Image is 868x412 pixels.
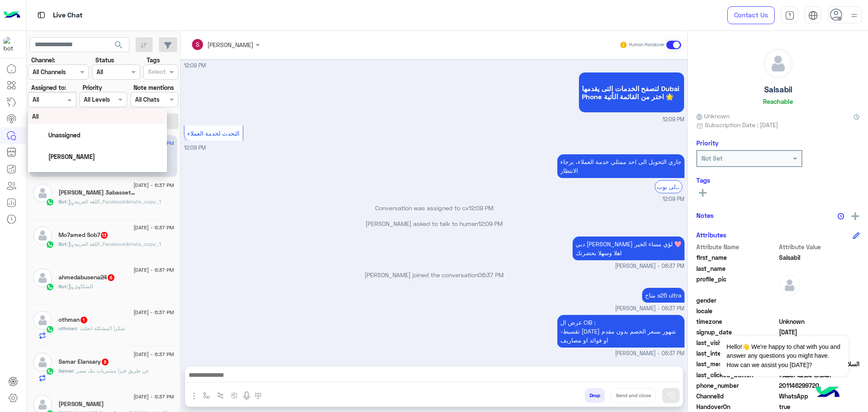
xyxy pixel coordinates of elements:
[184,270,684,279] p: [PERSON_NAME] joined the conversation
[478,271,504,278] span: 06:37 PM
[642,288,684,303] p: 28/8/2025, 6:37 PM
[696,402,777,411] span: HandoverOn
[58,358,109,365] h5: Samar Elansary
[255,393,262,399] img: make a call
[101,232,108,239] span: 13
[134,309,174,316] span: [DATE] - 6:37 PM
[779,242,860,251] span: Attribute Value
[469,204,493,212] span: 12:09 PM
[53,10,83,21] p: Live Chat
[33,184,52,203] img: defaultAdmin.png
[779,275,800,296] img: defaultAdmin.png
[585,388,605,403] button: Drop
[667,391,675,400] img: send message
[696,139,718,147] h6: Priority
[184,203,684,212] p: Conversation was assigned to cx
[696,231,726,239] h6: Attributes
[557,154,684,178] p: 28/8/2025, 12:09 PM
[662,116,684,124] span: 12:09 PM
[705,120,778,129] span: Subscription Date : [DATE]
[763,97,793,105] h6: Reachable
[696,242,777,251] span: Attribute Name
[134,351,174,358] span: [DATE] - 6:37 PM
[134,224,174,231] span: [DATE] - 6:37 PM
[696,176,860,184] h6: Tags
[582,84,681,100] span: لتصفح الخدمات التى يقدمها Dubai Phone اختر من القائمة الأتية 🌟
[764,85,792,95] h5: Salsabil
[573,237,684,260] p: 28/8/2025, 6:37 PM
[114,40,124,50] span: search
[478,220,503,227] span: 12:09 PM
[696,275,777,294] span: profile_pic
[779,296,860,305] span: null
[696,359,777,368] span: last_message
[3,37,19,52] img: 1403182699927242
[58,283,67,290] span: Bot
[837,213,844,220] img: notes
[46,240,54,249] img: WhatsApp
[696,253,777,262] span: first_name
[67,283,93,290] span: : الشكاوى
[48,131,81,139] span: Unassigned
[46,367,54,376] img: WhatsApp
[33,268,52,287] img: defaultAdmin.png
[189,391,199,401] img: send attachment
[58,189,139,196] h5: hooda 3abasset
[696,296,777,305] span: gender
[217,392,224,399] img: Trigger scenario
[849,10,860,21] img: profile
[134,266,174,274] span: [DATE] - 6:37 PM
[696,328,777,337] span: signup_date
[696,381,777,390] span: phone_number
[83,83,102,92] label: Priority
[3,6,20,24] img: Logo
[851,212,859,220] img: add
[134,83,174,92] label: Note mentions
[134,181,174,189] span: [DATE] - 6:37 PM
[58,198,67,205] span: Bot
[629,42,665,48] small: Human Handover
[696,264,777,273] span: last_name
[34,132,43,140] div: loading...
[696,392,777,401] span: ChannelId
[720,336,848,376] span: Hello!👋 We're happy to chat with you and answer any questions you might have. How can we assist y...
[184,145,206,151] span: 12:09 PM
[31,83,66,92] label: Assigned to:
[779,402,860,411] span: true
[200,388,214,402] button: select flow
[58,241,67,247] span: Bot
[779,306,860,315] span: null
[696,370,777,379] span: last_clicked_button
[785,11,795,20] img: tab
[557,315,684,348] p: 28/8/2025, 6:37 PM
[77,325,125,331] span: شكرا المشكلة اتحلت
[184,219,684,228] p: [PERSON_NAME] asked to talk to human
[58,274,115,281] h5: ahmedabusena24
[187,130,239,137] span: التحدث لخدمة العملاء
[696,111,729,120] span: Unknown
[696,349,777,358] span: last_interaction
[134,393,174,401] span: [DATE] - 6:37 PM
[781,6,798,24] a: tab
[32,113,39,120] span: All
[46,325,54,334] img: WhatsApp
[808,11,818,20] img: tab
[95,56,114,64] label: Status
[147,56,160,64] label: Tags
[779,381,860,390] span: 201146299720
[33,226,52,245] img: defaultAdmin.png
[696,212,714,219] h6: Notes
[231,392,238,399] img: create order
[33,353,52,372] img: defaultAdmin.png
[779,392,860,401] span: 2
[108,37,129,56] button: search
[58,367,73,374] span: Samar
[28,109,167,172] ng-dropdown-panel: Options list
[31,56,55,64] label: Channel:
[696,306,777,315] span: locale
[779,253,860,262] span: Salsabil
[615,305,684,313] span: [PERSON_NAME] - 06:37 PM
[58,316,88,323] h5: othman
[33,311,52,330] img: defaultAdmin.png
[46,198,54,206] img: WhatsApp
